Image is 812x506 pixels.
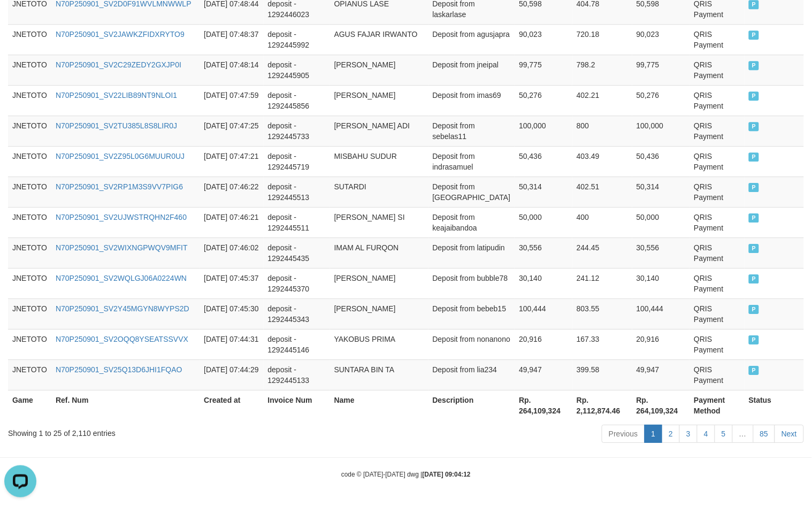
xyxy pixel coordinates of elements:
[330,146,428,177] td: MISBAHU SUDUR
[572,207,632,237] td: 400
[662,425,680,443] a: 2
[515,55,572,85] td: 99,775
[428,177,515,207] td: Deposit from [GEOGRAPHIC_DATA]
[8,24,51,55] td: JNETOTO
[572,85,632,116] td: 402.21
[428,359,515,390] td: Deposit from lia234
[428,268,515,298] td: Deposit from bubble78
[690,24,744,55] td: QRIS Payment
[330,359,428,390] td: SUNTARA BIN TA
[572,146,632,177] td: 403.49
[264,146,330,177] td: deposit - 1292445719
[330,207,428,237] td: [PERSON_NAME] SI
[8,329,51,359] td: JNETOTO
[56,274,187,282] a: N70P250901_SV2WQLGJ06A0224WN
[264,268,330,298] td: deposit - 1292445370
[515,24,572,55] td: 90,023
[56,152,185,160] a: N70P250901_SV2Z95L0G6MUUR0UJ
[632,268,690,298] td: 30,140
[8,237,51,268] td: JNETOTO
[56,304,189,313] a: N70P250901_SV2Y45MGYN8WYPS2D
[690,298,744,329] td: QRIS Payment
[632,146,690,177] td: 50,436
[775,425,804,443] a: Next
[632,207,690,237] td: 50,000
[264,24,330,55] td: deposit - 1292445992
[749,61,760,70] span: PAID
[428,329,515,359] td: Deposit from nonanono
[428,390,515,420] th: Description
[572,24,632,55] td: 720.18
[264,85,330,116] td: deposit - 1292445856
[690,177,744,207] td: QRIS Payment
[8,390,51,420] th: Game
[8,55,51,85] td: JNETOTO
[330,298,428,329] td: [PERSON_NAME]
[264,237,330,268] td: deposit - 1292445435
[200,116,263,146] td: [DATE] 07:47:25
[632,359,690,390] td: 49,947
[515,146,572,177] td: 50,436
[330,268,428,298] td: [PERSON_NAME]
[330,237,428,268] td: IMAM AL FURQON
[200,237,263,268] td: [DATE] 07:46:02
[8,268,51,298] td: JNETOTO
[56,30,185,39] a: N70P250901_SV2JAWKZFIDXRYTO9
[56,121,177,130] a: N70P250901_SV2TU385L8S8LIR0J
[56,60,181,69] a: N70P250901_SV2C29ZEDY2GXJP0I
[749,244,760,253] span: PAID
[749,122,760,131] span: PAID
[428,55,515,85] td: Deposit from jneipal
[8,207,51,237] td: JNETOTO
[753,425,776,443] a: 85
[690,55,744,85] td: QRIS Payment
[56,213,187,221] a: N70P250901_SV2UJWSTRQHN2F460
[264,359,330,390] td: deposit - 1292445133
[715,425,733,443] a: 5
[264,207,330,237] td: deposit - 1292445511
[690,85,744,116] td: QRIS Payment
[515,329,572,359] td: 20,916
[264,329,330,359] td: deposit - 1292445146
[690,116,744,146] td: QRIS Payment
[749,274,760,283] span: PAID
[515,116,572,146] td: 100,000
[515,237,572,268] td: 30,556
[572,268,632,298] td: 241.12
[572,298,632,329] td: 803.55
[330,55,428,85] td: [PERSON_NAME]
[428,85,515,116] td: Deposit from imas69
[632,24,690,55] td: 90,023
[330,24,428,55] td: AGUS FAJAR IRWANTO
[515,207,572,237] td: 50,000
[428,116,515,146] td: Deposit from sebelas11
[632,390,690,420] th: Rp. 264,109,324
[632,116,690,146] td: 100,000
[200,268,263,298] td: [DATE] 07:45:37
[572,359,632,390] td: 399.58
[8,177,51,207] td: JNETOTO
[4,4,36,36] button: Open LiveChat chat widget
[200,207,263,237] td: [DATE] 07:46:21
[572,329,632,359] td: 167.33
[264,55,330,85] td: deposit - 1292445905
[8,146,51,177] td: JNETOTO
[679,425,698,443] a: 3
[572,177,632,207] td: 402.51
[8,359,51,390] td: JNETOTO
[697,425,715,443] a: 4
[200,85,263,116] td: [DATE] 07:47:59
[56,243,188,252] a: N70P250901_SV2WIXNGPWQV9MFIT
[515,85,572,116] td: 50,276
[515,298,572,329] td: 100,444
[8,424,331,439] div: Showing 1 to 25 of 2,110 entries
[749,30,760,40] span: PAID
[690,237,744,268] td: QRIS Payment
[200,55,263,85] td: [DATE] 07:48:14
[749,152,760,162] span: PAID
[56,335,188,343] a: N70P250901_SV2OQQ8YSEATSSVVX
[341,471,471,478] small: code © [DATE]-[DATE] dwg |
[56,365,182,374] a: N70P250901_SV25Q13D6JHI1FQAO
[8,85,51,116] td: JNETOTO
[200,359,263,390] td: [DATE] 07:44:29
